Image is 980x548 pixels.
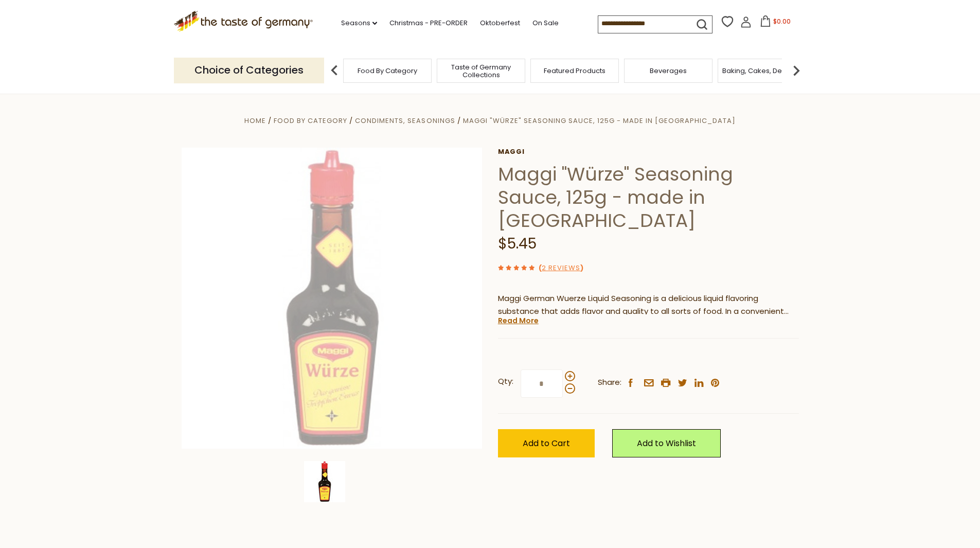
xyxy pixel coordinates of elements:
[274,116,347,126] a: Food By Category
[244,116,266,126] a: Home
[498,315,539,326] a: Read More
[440,63,522,79] a: Taste of Germany Collections
[463,116,736,126] a: Maggi "Würze" Seasoning Sauce, 125g - made in [GEOGRAPHIC_DATA]
[532,17,559,29] a: On Sale
[324,60,345,81] img: previous arrow
[498,375,513,388] strong: Qty:
[523,437,570,449] span: Add to Cart
[304,461,345,502] img: Maggi Wuerze Liquid Seasoning (imported from Germany)
[498,429,595,457] button: Add to Cart
[480,17,520,29] a: Oktoberfest
[521,369,563,398] input: Qty:
[355,116,455,126] a: Condiments, Seasonings
[773,17,791,26] span: $0.00
[650,67,687,75] a: Beverages
[174,58,324,83] p: Choice of Categories
[598,376,621,389] span: Share:
[498,234,537,254] span: $5.45
[498,148,799,156] a: Maggi
[542,263,580,274] a: 2 Reviews
[786,60,807,81] img: next arrow
[341,17,377,29] a: Seasons
[612,429,721,457] a: Add to Wishlist
[754,15,797,31] button: $0.00
[389,17,468,29] a: Christmas - PRE-ORDER
[722,67,802,75] a: Baking, Cakes, Desserts
[358,67,417,75] a: Food By Category
[544,67,605,75] a: Featured Products
[498,163,799,232] h1: Maggi "Würze" Seasoning Sauce, 125g - made in [GEOGRAPHIC_DATA]
[498,292,799,318] p: Maggi German Wuerze Liquid Seasoning is a delicious liquid flavoring substance that adds flavor a...
[539,263,583,273] span: ( )
[182,148,483,449] img: Maggi Wuerze Liquid Seasoning (imported from Germany)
